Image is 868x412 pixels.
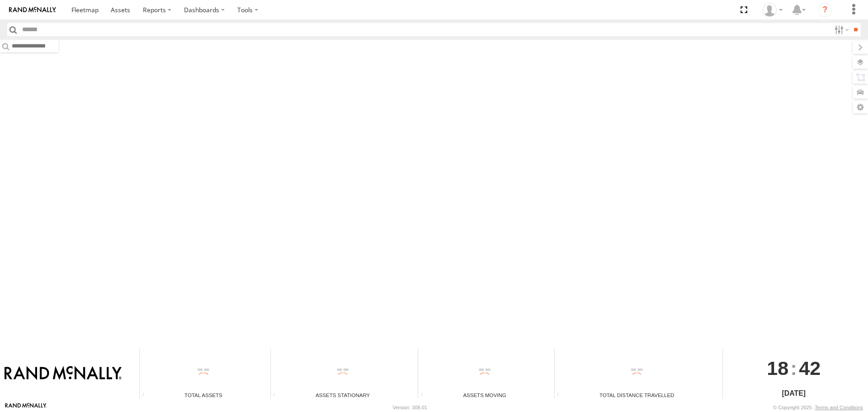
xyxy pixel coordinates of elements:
[271,391,415,399] div: Assets Stationary
[818,3,832,17] i: ?
[815,405,863,410] a: Terms and Conditions
[773,405,863,410] div: © Copyright 2025 -
[723,388,865,399] div: [DATE]
[759,3,786,17] div: Brian Wooldridge
[418,392,432,399] div: Total number of assets current in transit.
[5,366,122,381] img: Rand McNally
[799,349,821,388] span: 42
[5,403,47,412] a: Visit our Website
[831,23,850,36] label: Search Filter Options
[767,349,788,388] span: 18
[418,391,551,399] div: Assets Moving
[140,392,153,399] div: Total number of Enabled Assets
[271,392,284,399] div: Total number of assets current stationary.
[555,392,568,399] div: Total distance travelled by all assets within specified date range and applied filters
[393,405,427,410] div: Version: 308.01
[723,349,865,388] div: :
[9,7,56,13] img: rand-logo.svg
[140,391,267,399] div: Total Assets
[853,101,868,114] label: Map Settings
[555,391,719,399] div: Total Distance Travelled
